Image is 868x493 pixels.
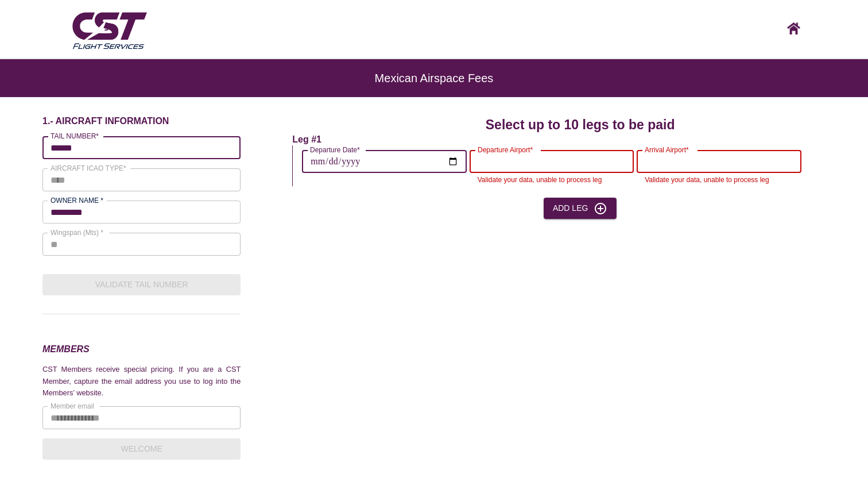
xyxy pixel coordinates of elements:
[51,401,94,411] label: Member email
[46,78,822,79] h6: Mexican Airspace Fees
[544,198,617,219] button: Add Leg
[645,175,793,186] p: Validate your data, unable to process leg
[42,115,241,127] h6: 1.- AIRCRAFT INFORMATION
[478,175,626,186] p: Validate your data, unable to process leg
[292,134,321,145] h6: Leg #1
[42,364,241,399] p: CST Members receive special pricing. If you are a CST Member, capture the email address you use t...
[645,145,689,155] label: Arrival Airport*
[51,228,103,237] label: Wingspan (Mts) *
[486,115,675,134] h4: Select up to 10 legs to be paid
[51,195,103,205] label: OWNER NAME *
[42,342,241,357] h3: MEMBERS
[787,22,800,34] img: CST logo, click here to go home screen
[51,163,126,173] label: AIRCRAFT ICAO TYPE*
[69,7,149,52] img: CST Flight Services logo
[478,145,533,155] label: Departure Airport*
[310,145,360,155] label: Departure Date*
[51,131,99,141] label: TAIL NUMBER*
